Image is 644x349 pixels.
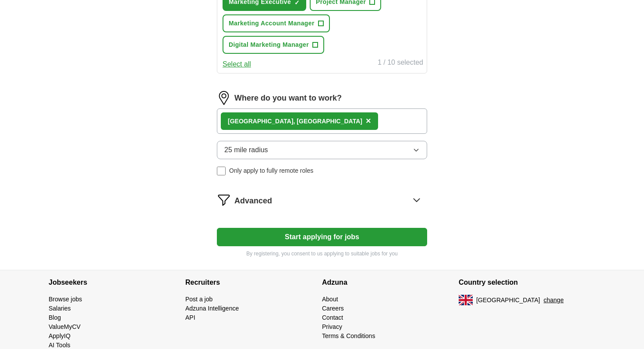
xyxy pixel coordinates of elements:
[217,228,427,246] button: Start applying for jobs
[459,270,595,295] h4: Country selection
[223,36,324,54] button: Digital Marketing Manager
[49,342,71,349] a: AI Tools
[49,332,71,339] a: ApplyIQ
[322,323,342,330] a: Privacy
[322,314,343,321] a: Contact
[366,115,371,128] button: ×
[49,305,71,312] a: Salaries
[217,141,427,159] button: 25 mile radius
[49,323,81,330] a: ValueMyCV
[223,14,330,32] button: Marketing Account Manager
[217,193,231,207] img: filter
[49,314,61,321] a: Blog
[476,296,540,305] span: [GEOGRAPHIC_DATA]
[223,59,251,70] button: Select all
[229,40,309,49] span: Digital Marketing Manager
[459,295,473,305] img: UK flag
[185,296,212,303] a: Post a job
[322,332,375,339] a: Terms & Conditions
[228,117,362,126] div: [GEOGRAPHIC_DATA], [GEOGRAPHIC_DATA]
[322,305,344,312] a: Careers
[544,296,564,305] button: change
[217,250,427,258] p: By registering, you consent to us applying to suitable jobs for you
[49,296,82,303] a: Browse jobs
[229,19,315,28] span: Marketing Account Manager
[217,91,231,105] img: location.png
[378,57,423,70] div: 1 / 10 selected
[217,167,226,175] input: Only apply to fully remote roles
[185,305,239,312] a: Adzuna Intelligence
[224,145,268,155] span: 25 mile radius
[229,166,313,175] span: Only apply to fully remote roles
[234,195,272,207] span: Advanced
[234,92,342,104] label: Where do you want to work?
[366,116,371,126] span: ×
[185,314,195,321] a: API
[322,296,338,303] a: About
